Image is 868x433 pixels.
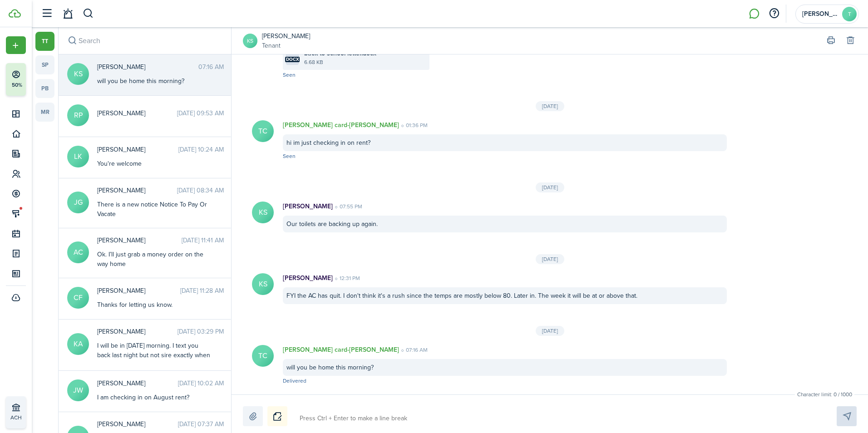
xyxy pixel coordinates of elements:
avatar-text: TC [252,120,274,142]
span: jackkee wheeldon [97,379,178,388]
messenger-thread-item-body: There is a new notice Notice To Pay Or Vacate [97,200,211,219]
span: Jamie goodart [97,186,177,195]
div: [DATE] [536,182,564,192]
time: 12:31 PM [333,274,360,282]
avatar-text: TC [252,345,274,367]
p: 50% [11,81,23,89]
span: Madeline Medley [97,419,178,429]
a: Tenant [262,41,310,50]
time: [DATE] 09:53 AM [177,108,224,118]
div: [DATE] [536,326,564,336]
span: kevin scarbourough [97,62,198,72]
div: FYI the AC has quit. I don't think it's a rush since the temps are mostly below 80. Later in. The... [283,287,727,304]
div: [DATE] [536,101,564,111]
span: tonya [802,11,838,17]
time: 01:36 PM [399,121,428,129]
time: 07:55 PM [333,202,362,211]
avatar-text: KS [67,63,89,85]
div: Ok. I’ll just grab a money order on the way home [97,250,211,269]
time: 07:16 AM [198,62,224,72]
button: Notice [267,406,287,426]
span: Delivered [283,377,306,385]
a: pb [35,79,54,98]
a: mr [35,103,54,122]
div: will you be home this morning? [283,359,727,376]
time: [DATE] 08:34 AM [177,186,224,195]
button: Open resource center [766,6,782,21]
avatar-text: CF [67,287,89,309]
a: ACH [6,396,26,428]
button: 50% [6,63,81,96]
a: KS [243,34,257,48]
p: [PERSON_NAME] [283,273,333,283]
div: Thanks for letting us know. [97,300,211,310]
span: Ashley Cable [97,236,182,245]
div: [DATE] [536,254,564,264]
div: Our toilets are backing up again. [283,216,727,232]
p: [PERSON_NAME] card-[PERSON_NAME] [283,120,399,130]
div: will you be home this morning? [97,76,211,86]
time: [DATE] 11:41 AM [182,236,224,245]
span: Laura Key [97,145,178,154]
p: [PERSON_NAME] [283,202,333,211]
button: Search [83,6,94,21]
a: tt [35,32,54,51]
avatar-text: KS [252,202,274,223]
a: sp [35,55,54,74]
span: Seen [283,71,296,79]
file-extension: docx [285,57,300,62]
time: 07:16 AM [399,346,428,354]
span: Ronald Plumb [97,108,177,118]
small: Character limit: 0 / 1000 [795,390,854,399]
time: [DATE] 11:28 AM [180,286,224,295]
avatar-text: RP [67,104,89,126]
a: [PERSON_NAME] [262,31,310,41]
button: Open sidebar [38,5,55,22]
avatar-text: KA [67,333,89,355]
p: ACH [10,413,64,422]
a: Notifications [59,2,76,25]
span: Seen [283,152,296,160]
div: I will be in [DATE] morning. I text you back last night but not sire exactly when you sent this m... [97,341,211,369]
span: Kimberly Acosta [97,327,178,336]
avatar-text: JW [67,379,89,401]
time: [DATE] 07:37 AM [178,419,224,429]
button: Delete [844,34,857,47]
div: I am checking in on August rent? [97,393,211,402]
time: [DATE] 10:02 AM [178,379,224,388]
time: [DATE] 10:24 AM [178,145,224,154]
avatar-text: T [842,7,857,21]
file-size: 6.68 KB [304,58,427,66]
avatar-text: JG [67,192,89,213]
div: hi im just checking in on rent? [283,134,727,151]
button: Print [824,34,837,47]
div: You're welcome [97,159,211,168]
avatar-text: LK [67,146,89,167]
avatar-text: AC [67,241,89,263]
input: search [59,27,231,54]
file-icon: File [285,50,300,65]
span: corey foster [97,286,180,295]
time: [DATE] 03:29 PM [178,327,224,336]
p: [PERSON_NAME] card-[PERSON_NAME] [283,345,399,354]
img: TenantCloud [9,9,21,18]
avatar-text: KS [252,273,274,295]
button: Open menu [6,36,26,54]
button: Search [66,34,79,47]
